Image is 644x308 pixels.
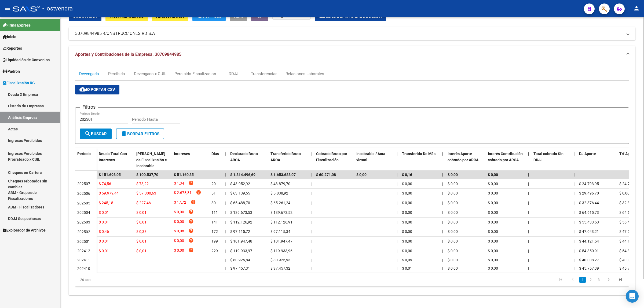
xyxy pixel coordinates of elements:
span: $ 101.947,47 [270,239,292,243]
span: $ 0,00 [174,219,184,226]
span: $ 5.838,92 [270,191,288,195]
span: Total cobrado Sin DDJJ [533,152,563,162]
mat-icon: delete [121,130,127,137]
span: | [397,191,397,195]
span: $ 55.433,53 [579,220,599,224]
span: $ 151.698,05 [99,173,121,177]
span: $ 0,01 [136,239,147,243]
div: DDJJ [229,71,238,77]
span: | [311,152,312,156]
datatable-header-cell: Interés Aporte cobrado por ARCA [445,148,486,172]
span: | [397,229,397,234]
span: | [574,152,575,156]
span: 202504 [77,210,90,215]
span: 141 [211,220,218,224]
span: $ 0,00 [448,210,458,215]
i: help [188,247,194,253]
span: $ 0,00 [488,239,498,243]
span: 202505 [77,201,90,205]
span: | [397,249,397,253]
span: Intereses [174,152,190,156]
datatable-header-cell: | [309,148,314,172]
span: $ 65.488,70 [230,201,250,205]
span: $ 0,00 [174,247,184,255]
span: 202501 [77,239,90,244]
span: | [574,191,575,195]
span: $ 0,00 [402,191,412,195]
span: 202410 [77,266,90,271]
datatable-header-cell: Deuda Bruta Neto de Fiscalización e Incobrable [134,148,172,172]
span: | [225,201,226,205]
span: Exportar CSV [79,87,115,92]
datatable-header-cell: Cobrado Bruto por Fiscalización [314,148,354,172]
div: Devengado x CUIL [134,71,166,77]
span: | [311,258,312,262]
i: help [188,219,194,224]
span: $ 17,72 [174,199,186,207]
span: $ 80.925,93 [270,258,290,262]
span: $ 45.757,39 [579,266,599,270]
span: $ 97.457,32 [270,266,290,270]
span: 80 [211,201,216,205]
span: $ 0,00 [402,201,412,205]
span: 202502 [77,230,90,234]
span: $ 54.350,91 [579,249,599,253]
span: Interés Aporte cobrado por ARCA [448,152,478,162]
span: Transferido De Más [402,152,436,156]
mat-panel-title: 30709844985 - [75,31,623,36]
span: $ 0,00 [448,182,458,186]
mat-icon: cloud_download [79,86,86,93]
span: $ 139.673,52 [270,210,292,215]
span: $ 0,00 [448,201,458,205]
datatable-header-cell: | [223,148,228,172]
datatable-header-cell: | [526,148,531,172]
span: | [574,182,575,186]
span: $ 0,01 [99,210,109,215]
span: Incobrable / Acta virtual [356,152,385,162]
a: 1 [579,277,586,283]
span: $ 45.757,39 [619,266,639,270]
span: | [442,182,443,186]
span: $ 0,00 [488,210,498,215]
span: $ 0,00 [488,266,498,270]
span: $ 0,00 [402,239,412,243]
span: | [442,152,443,156]
span: $ 0,16 [402,173,412,177]
span: $ 29.496,70 [579,191,599,195]
div: Devengado [79,71,99,77]
span: $ 100.537,70 [136,173,158,177]
span: | [397,239,397,243]
span: | [311,239,312,243]
span: 111 [211,210,218,215]
span: | [442,249,443,253]
span: $ 112.126,91 [270,220,292,224]
datatable-header-cell: Interés Contribución cobrado por ARCA [486,148,526,172]
span: $ 0,00 [619,191,630,195]
span: | [225,182,226,186]
datatable-header-cell: Período [75,148,97,171]
mat-expansion-panel-header: 30709844985 -CONSTRUCCIONES RD S.A [69,27,635,40]
span: | [225,258,226,262]
span: $ 44.121,54 [579,239,599,243]
span: | [574,258,575,262]
span: | [528,220,529,224]
span: $ 112.126,92 [230,220,252,224]
span: [PERSON_NAME] de Fiscalización e Incobrable [136,152,167,168]
span: $ 245,18 [99,201,113,205]
span: | [225,229,226,234]
div: Aportes y Contribuciones de la Empresa: 30709844985 [69,63,635,295]
span: Dias [211,152,219,156]
span: | [528,191,529,195]
span: | [311,182,312,186]
span: | [442,191,443,195]
span: $ 0,01 [99,239,109,243]
span: | [442,239,443,243]
span: Fiscalización RG [3,80,35,86]
span: Borrar Filtros [121,131,159,136]
i: help [196,190,201,195]
span: Aportes y Contribuciones de la Empresa: 30709844985 [75,52,181,57]
span: | [225,266,226,270]
span: $ 0,46 [99,229,109,234]
span: $ 55.433,53 [619,220,639,224]
span: $ 24.793,95 [619,182,639,186]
